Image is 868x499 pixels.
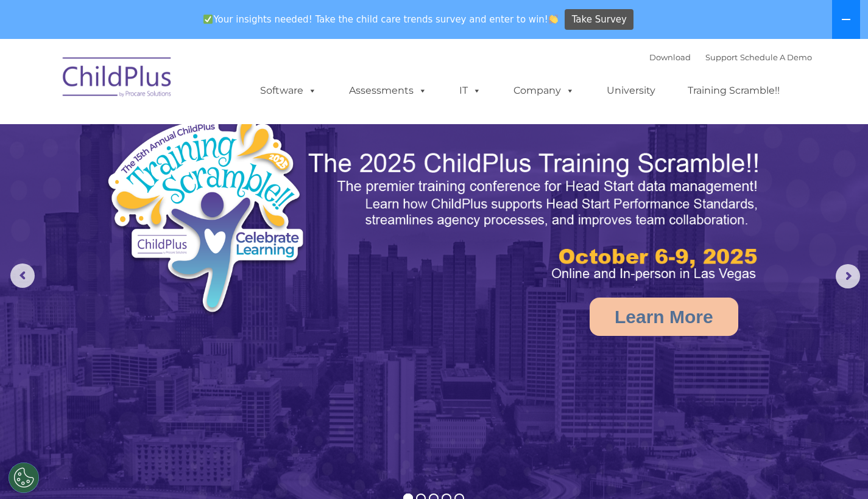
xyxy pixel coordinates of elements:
[9,462,39,493] button: Cookies Settings
[676,79,792,103] a: Training Scramble!!
[337,79,439,103] a: Assessments
[549,15,558,24] img: 👏
[169,80,206,89] span: Last name
[565,9,633,30] a: Take Survey
[572,9,627,30] span: Take Survey
[649,52,812,62] font: |
[248,79,329,103] a: Software
[590,298,738,336] a: Learn More
[705,52,738,62] a: Support
[649,52,691,62] a: Download
[57,49,178,110] img: ChildPlus by Procare Solutions
[199,8,563,32] span: Your insights needed! Take the child care trends survey and enter to win!
[501,79,587,103] a: Company
[203,15,213,24] img: ✅
[740,52,812,62] a: Schedule A Demo
[169,130,221,139] span: Phone number
[447,79,493,103] a: IT
[595,79,668,103] a: University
